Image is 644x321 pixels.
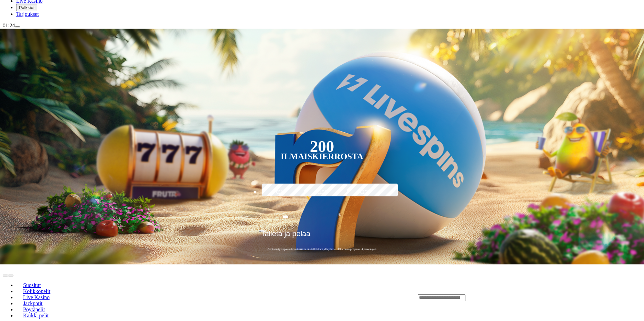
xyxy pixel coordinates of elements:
[259,229,385,243] button: Talleta ja pelaa
[339,211,341,218] span: €
[16,11,39,17] span: Tarjoukset
[281,153,364,161] div: Ilmaiskierrosta
[16,286,57,296] a: Kolikkopelit
[3,275,8,277] button: prev slide
[8,275,13,277] button: next slide
[16,298,49,309] a: Jackpotit
[21,307,48,312] span: Pöytäpelit
[303,183,342,202] label: €150
[15,26,20,28] button: menu
[261,229,310,243] span: Talleta ja pelaa
[418,294,465,301] input: Search
[21,300,45,306] span: Jackpotit
[3,23,15,28] span: 01:24
[345,183,384,202] label: €250
[264,227,266,231] span: €
[310,142,334,151] div: 200
[16,4,37,11] button: reward iconPalkkiot
[16,311,56,321] a: Kaikki pelit
[19,5,35,10] span: Palkkiot
[16,11,39,17] a: gift-inverted iconTarjoukset
[21,288,53,294] span: Kolikkopelit
[16,280,48,290] a: Suositut
[260,183,299,202] label: €50
[21,282,43,288] span: Suositut
[16,292,56,302] a: Live Kasino
[16,304,52,315] a: Pöytäpelit
[21,313,51,318] span: Kaikki pelit
[259,247,385,251] span: 200 kierrätysvapaata ilmaiskierrosta ensitalletuksen yhteydessä. 50 kierrosta per päivä, 4 päivän...
[21,294,52,300] span: Live Kasino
